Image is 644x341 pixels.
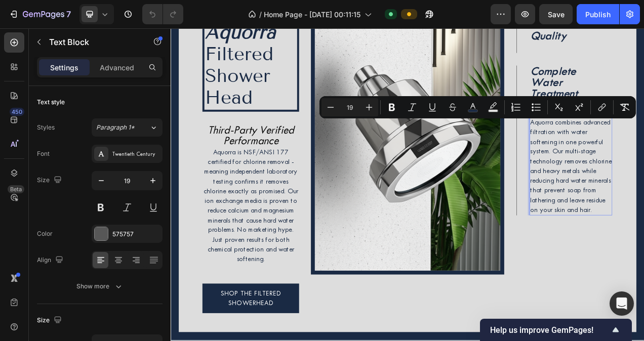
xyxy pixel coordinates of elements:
strong: Complete Water Treatment Technology [462,47,530,106]
div: Color [37,229,53,238]
div: Open Intercom Messenger [610,291,634,316]
div: Align [37,253,65,267]
span: Save [548,10,565,19]
button: Publish [577,4,619,24]
div: Editor contextual toolbar [319,96,636,118]
div: Styles [37,123,55,132]
button: Show survey - Help us improve GemPages! [490,324,622,336]
i: Third-Party Verified Performance [47,122,158,153]
div: Font [37,149,50,158]
p: Settings [50,62,78,73]
p: Advanced [100,62,134,73]
span: Aquorra combines advanced filtration with water softening in one powerful system. Our multi-stage... [461,115,566,238]
p: 7 [66,8,71,20]
button: 7 [4,4,75,24]
button: Paragraph 1* [92,118,163,137]
p: Text Block [49,36,135,48]
div: Rich Text Editor. Editing area: main [460,113,567,240]
div: Show more [76,281,124,291]
div: Size [37,314,64,327]
span: Paragraph 1* [96,123,135,132]
div: Twentieth Century [112,150,160,159]
span: Help us improve GemPages! [490,325,610,335]
div: Text style [37,98,65,107]
span: / [259,9,262,20]
button: Save [539,4,573,24]
div: 450 [10,108,24,116]
div: 575757 [112,230,160,239]
div: Undo/Redo [142,4,183,24]
div: Publish [585,9,611,20]
p: Aquorra is NSF/ANSI 177 certified for chlorine removal - meaning independent laboratory testing c... [42,153,164,303]
iframe: Design area [171,28,644,341]
div: Beta [8,185,24,193]
div: Size [37,174,64,187]
button: Show more [37,277,163,295]
div: Rich Text Editor. Editing area: main [460,48,550,107]
span: Home Page - [DATE] 00:11:15 [264,9,360,20]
